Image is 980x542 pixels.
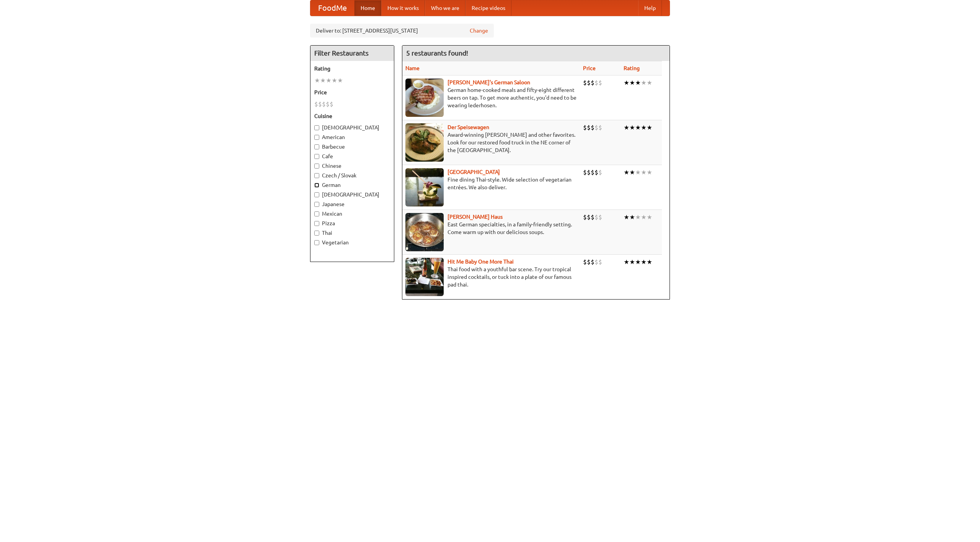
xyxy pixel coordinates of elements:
li: $ [595,168,598,177]
li: ★ [635,258,641,266]
p: Thai food with a youthful bar scene. Try our tropical inspired cocktails, or tuck into a plate of... [405,265,577,288]
label: German [314,181,390,189]
a: Who we are [425,0,465,16]
li: ★ [624,79,629,87]
input: Pizza [314,221,319,226]
input: Cafe [314,154,319,159]
li: $ [322,100,326,108]
li: ★ [647,123,652,132]
h5: Cuisine [314,112,390,120]
input: [DEMOGRAPHIC_DATA] [314,125,319,130]
li: $ [598,213,602,221]
a: Change [470,27,488,34]
li: ★ [641,79,647,87]
label: Barbecue [314,143,390,151]
img: kohlhaus.jpg [405,213,444,251]
li: $ [587,213,591,221]
a: How it works [381,0,425,16]
li: $ [591,79,595,87]
li: ★ [629,168,635,177]
a: [PERSON_NAME] Haus [448,214,503,220]
label: Cafe [314,152,390,160]
li: $ [587,168,591,177]
li: ★ [624,168,629,177]
p: East German specialties, in a family-friendly setting. Come warm up with our delicious soups. [405,221,577,236]
li: $ [583,79,587,87]
input: Barbecue [314,144,319,149]
li: ★ [647,168,652,177]
li: ★ [624,213,629,221]
li: $ [587,258,591,266]
li: $ [318,100,322,108]
p: Award-winning [PERSON_NAME] and other favorites. Look for our restored food truck in the NE corne... [405,131,577,154]
li: ★ [635,123,641,132]
li: ★ [641,123,647,132]
li: ★ [641,168,647,177]
label: Chinese [314,162,390,170]
a: Help [638,0,662,16]
li: $ [591,123,595,132]
li: $ [595,123,598,132]
li: $ [583,258,587,266]
label: Czech / Slovak [314,172,390,179]
a: Price [583,65,596,71]
li: $ [598,168,602,177]
li: $ [583,213,587,221]
label: Pizza [314,219,390,227]
label: Mexican [314,210,390,218]
li: $ [330,100,333,108]
li: $ [595,213,598,221]
label: Vegetarian [314,239,390,246]
li: $ [314,100,318,108]
label: [DEMOGRAPHIC_DATA] [314,191,390,198]
li: $ [583,168,587,177]
li: ★ [629,123,635,132]
li: ★ [635,168,641,177]
li: ★ [629,213,635,221]
input: Mexican [314,211,319,216]
a: Home [354,0,381,16]
input: German [314,183,319,188]
input: [DEMOGRAPHIC_DATA] [314,192,319,197]
li: ★ [320,76,326,85]
img: esthers.jpg [405,79,444,117]
a: FoodMe [310,0,354,16]
li: $ [591,258,595,266]
li: ★ [326,76,332,85]
a: [PERSON_NAME]'s German Saloon [448,79,530,85]
li: $ [326,100,330,108]
li: ★ [635,213,641,221]
li: $ [587,79,591,87]
label: American [314,133,390,141]
input: Thai [314,231,319,236]
h5: Rating [314,65,390,72]
li: $ [587,123,591,132]
a: Hit Me Baby One More Thai [448,259,514,265]
li: ★ [629,258,635,266]
h4: Filter Restaurants [310,46,394,61]
label: Japanese [314,200,390,208]
label: Thai [314,229,390,237]
li: ★ [647,213,652,221]
a: Der Speisewagen [448,124,489,130]
a: Name [405,65,420,71]
p: German home-cooked meals and fifty-eight different beers on tap. To get more authentic, you'd nee... [405,86,577,109]
a: Rating [624,65,640,71]
b: [GEOGRAPHIC_DATA] [448,169,500,175]
img: babythai.jpg [405,258,444,296]
li: $ [595,79,598,87]
div: Deliver to: [STREET_ADDRESS][US_STATE] [310,24,494,38]
ng-pluralize: 5 restaurants found! [406,49,468,57]
li: $ [598,123,602,132]
li: ★ [647,79,652,87]
li: $ [598,79,602,87]
li: $ [598,258,602,266]
li: $ [591,213,595,221]
li: ★ [647,258,652,266]
img: speisewagen.jpg [405,123,444,162]
li: ★ [641,258,647,266]
label: [DEMOGRAPHIC_DATA] [314,124,390,131]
